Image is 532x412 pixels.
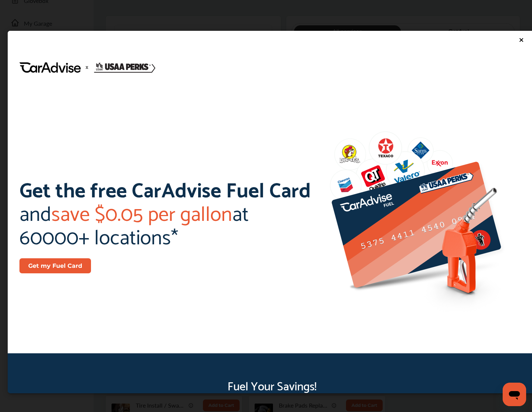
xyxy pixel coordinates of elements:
[19,170,311,205] p: Get the free CarAdvise Fuel Card
[19,258,91,273] button: Get my Fuel Card
[503,383,526,406] iframe: Button to launch messaging window
[232,194,249,229] span: at
[19,62,156,73] img: i85PM1v5UtdP9sXAtjSuITTPCbRGon30paZfl+De13piH2zjMgAAAAAElFTkSuQmCC
[31,377,513,393] p: Fuel Your Savings!
[19,217,311,252] p: 60000+ locations*
[19,194,51,229] span: and
[51,194,232,229] span: save $0.05 per gallon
